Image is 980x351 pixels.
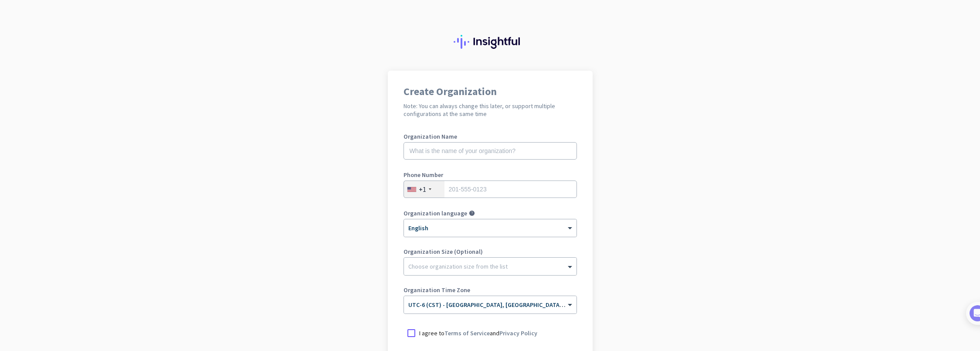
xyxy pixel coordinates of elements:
[404,133,577,140] label: Organization Name
[404,249,577,255] label: Organization Size (Optional)
[404,142,577,160] input: What is the name of your organization?
[469,210,475,216] i: help
[404,181,577,198] input: 201-555-0123
[404,172,577,178] label: Phone Number
[419,329,537,337] p: I agree to and
[454,35,527,49] img: Insightful
[404,102,577,118] h2: Note: You can always change this later, or support multiple configurations at the same time
[404,287,577,293] label: Organization Time Zone
[419,185,426,194] div: +1
[499,329,537,337] a: Privacy Policy
[404,210,467,216] label: Organization language
[404,86,577,97] h1: Create Organization
[444,329,490,337] a: Terms of Service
